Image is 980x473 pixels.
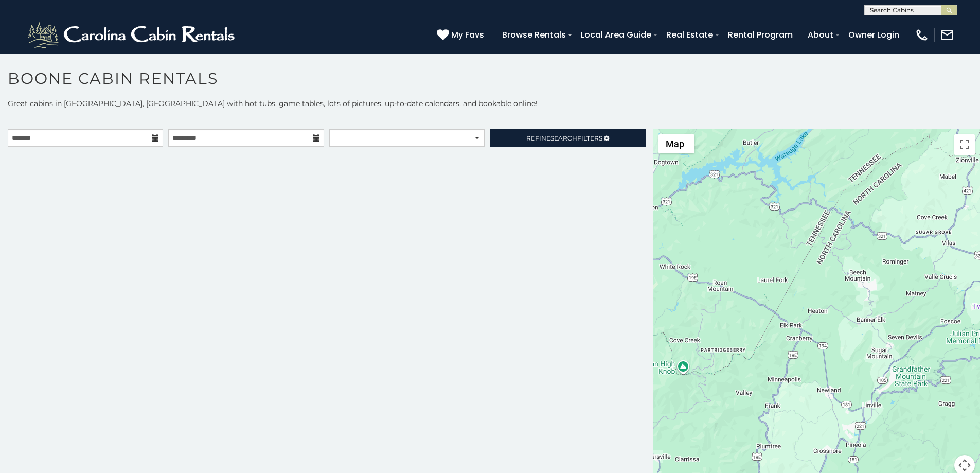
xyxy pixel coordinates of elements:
img: phone-regular-white.png [915,28,929,42]
img: White-1-2.png [26,20,239,50]
span: Map [666,138,684,149]
span: Search [550,134,577,142]
a: Real Estate [661,26,718,44]
a: Rental Program [723,26,798,44]
a: Owner Login [843,26,904,44]
a: RefineSearchFilters [490,129,645,147]
img: mail-regular-white.png [940,28,954,42]
a: My Favs [437,28,487,42]
a: About [803,26,839,44]
a: Local Area Guide [576,26,656,44]
button: Change map style [658,134,694,153]
a: Browse Rentals [497,26,571,44]
button: Toggle fullscreen view [954,134,975,155]
span: Refine Filters [526,134,602,142]
span: My Favs [451,28,484,41]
